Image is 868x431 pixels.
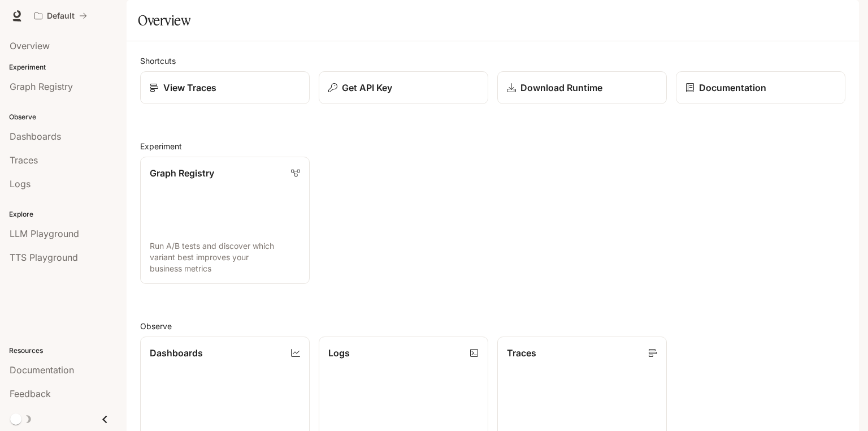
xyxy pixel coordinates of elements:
[699,81,766,94] p: Documentation
[140,71,310,104] a: View Traces
[150,240,300,274] p: Run A/B tests and discover which variant best improves your business metrics
[138,9,190,32] h1: Overview
[47,11,75,21] p: Default
[163,81,216,94] p: View Traces
[676,71,845,104] a: Documentation
[140,157,310,284] a: Graph RegistryRun A/B tests and discover which variant best improves your business metrics
[319,71,488,104] button: Get API Key
[520,81,602,94] p: Download Runtime
[29,5,92,27] button: All workspaces
[497,71,667,104] a: Download Runtime
[328,346,350,360] p: Logs
[140,320,845,332] h2: Observe
[150,166,214,180] p: Graph Registry
[150,346,203,360] p: Dashboards
[342,81,392,94] p: Get API Key
[140,140,845,152] h2: Experiment
[507,346,536,360] p: Traces
[140,55,845,67] h2: Shortcuts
